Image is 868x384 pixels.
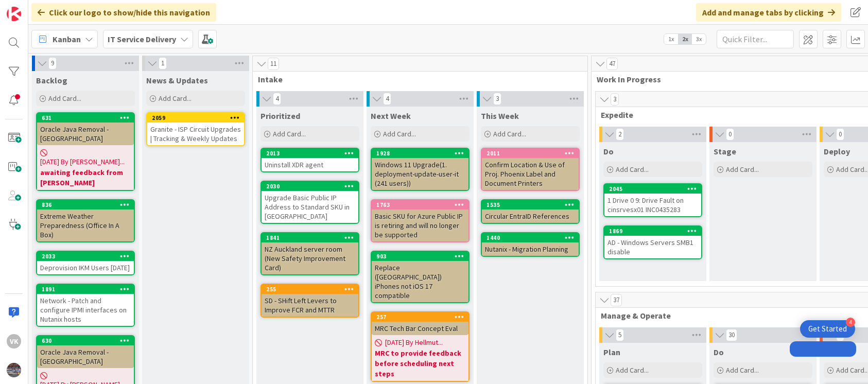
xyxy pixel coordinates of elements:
[37,252,134,274] div: 2033Deprovision IKM Users [DATE]
[714,347,724,357] span: Do
[147,113,244,123] div: 2059
[604,184,701,216] div: 20451 Drive 0 9: Drive Fault on cinsrvesx01 INC0435283
[36,75,67,85] span: Backlog
[692,34,706,44] span: 3x
[372,158,468,190] div: Windows 11 Upgrade(1. deployment-update-user-it (241 users))
[37,336,134,345] div: 630
[37,210,134,241] div: Extreme Weather Preparedness (Office In A Box)
[261,284,359,318] a: 255SD - SHift Left Levers to Improve FCR and MTTR
[7,334,21,348] div: VK
[609,228,701,235] div: 1869
[262,158,358,171] div: Uninstall XDR agent
[262,191,358,223] div: Upgrade Basic Public IP Address to Standard SKU in [GEOGRAPHIC_DATA]
[603,225,702,259] a: 1869AD - Windows Servers SMB1 disable
[7,7,21,21] img: Visit kanbanzone.com
[493,93,501,105] span: 3
[376,313,468,321] div: 257
[40,156,125,167] span: [DATE] By [PERSON_NAME]...
[717,30,794,48] input: Quick Filter...
[800,320,855,338] div: Open Get Started checklist, remaining modules: 4
[372,312,468,335] div: 257MRC Tech Bar Concept Eval
[268,58,279,70] span: 11
[147,113,244,145] div: 2059Granite - ISP Circuit Upgrades | Tracking & Weekly Updates
[372,252,468,302] div: 903Replace ([GEOGRAPHIC_DATA]) iPhones not iOS 17 compatible
[372,261,468,302] div: Replace ([GEOGRAPHIC_DATA]) iPhones not iOS 17 compatible
[808,324,847,334] div: Get Started
[664,34,678,44] span: 1x
[616,128,624,141] span: 2
[372,200,468,241] div: 1763Basic SKU for Azure Public IP is retiring and will no longer be supported
[376,201,468,208] div: 1763
[603,347,620,357] span: Plan
[604,226,701,236] div: 1869
[726,329,737,341] span: 30
[261,148,359,172] a: 2013Uninstall XDR agent
[37,113,134,145] div: 631Oracle Java Removal - [GEOGRAPHIC_DATA]
[31,3,216,22] div: Click our logo to show/hide this navigation
[481,111,519,121] span: This Week
[266,234,358,241] div: 1841
[371,251,470,303] a: 903Replace ([GEOGRAPHIC_DATA]) iPhones not iOS 17 compatible
[604,194,701,216] div: 1 Drive 0 9: Drive Fault on cinsrvesx01 INC0435283
[48,94,81,103] span: Add Card...
[482,233,579,242] div: 1440
[37,113,134,123] div: 631
[616,329,624,341] span: 5
[37,200,134,241] div: 836Extreme Weather Preparedness (Office In A Box)
[372,210,468,241] div: Basic SKU for Azure Public IP is retiring and will no longer be supported
[36,112,135,191] a: 631Oracle Java Removal - [GEOGRAPHIC_DATA][DATE] By [PERSON_NAME]...awaiting feedback from [PERSO...
[42,114,134,121] div: 631
[262,285,358,317] div: 255SD - SHift Left Levers to Improve FCR and MTTR
[37,200,134,210] div: 836
[262,149,358,171] div: 2013Uninstall XDR agent
[371,148,470,191] a: 1928Windows 11 Upgrade(1. deployment-update-user-it (241 users))
[487,234,579,241] div: 1440
[372,252,468,261] div: 903
[376,253,468,260] div: 903
[603,146,614,156] span: Do
[696,3,841,22] div: Add and manage tabs by clicking
[726,365,759,375] span: Add Card...
[383,93,391,105] span: 4
[616,365,649,375] span: Add Card...
[36,251,135,275] a: 2033Deprovision IKM Users [DATE]
[146,112,245,146] a: 2059Granite - ISP Circuit Upgrades | Tracking & Weekly Updates
[846,318,855,327] div: 4
[714,146,736,156] span: Stage
[37,336,134,368] div: 630Oracle Java Removal - [GEOGRAPHIC_DATA]
[836,128,844,141] span: 0
[375,348,465,379] b: MRC to provide feedback before scheduling next steps
[371,111,411,121] span: Next Week
[482,158,579,190] div: Confirm Location & Use of Proj. Phoenix Label and Document Printers
[159,94,192,103] span: Add Card...
[482,233,579,256] div: 1440Nutanix - Migration Planning
[604,226,701,258] div: 1869AD - Windows Servers SMB1 disable
[482,210,579,223] div: Circular EntraID References
[611,93,619,106] span: 3
[481,199,580,224] a: 1535Circular EntraID References
[482,200,579,210] div: 1535
[147,123,244,145] div: Granite - ISP Circuit Upgrades | Tracking & Weekly Updates
[261,181,359,224] a: 2030Upgrade Basic Public IP Address to Standard SKU in [GEOGRAPHIC_DATA]
[372,149,468,190] div: 1928Windows 11 Upgrade(1. deployment-update-user-it (241 users))
[36,199,135,242] a: 836Extreme Weather Preparedness (Office In A Box)
[42,201,134,208] div: 836
[372,149,468,158] div: 1928
[481,148,580,191] a: 2011Confirm Location & Use of Proj. Phoenix Label and Document Printers
[262,233,358,274] div: 1841NZ Auckland server room (New Safety Improvement Card)
[146,75,208,85] span: News & Updates
[262,285,358,294] div: 255
[371,199,470,242] a: 1763Basic SKU for Azure Public IP is retiring and will no longer be supported
[481,232,580,257] a: 1440Nutanix - Migration Planning
[258,74,575,84] span: Intake
[678,34,692,44] span: 2x
[616,165,649,174] span: Add Card...
[482,149,579,190] div: 2011Confirm Location & Use of Proj. Phoenix Label and Document Printers
[48,57,57,69] span: 9
[53,33,81,45] span: Kanban
[273,93,281,105] span: 4
[487,150,579,157] div: 2011
[482,200,579,223] div: 1535Circular EntraID References
[37,285,134,294] div: 1891
[42,286,134,293] div: 1891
